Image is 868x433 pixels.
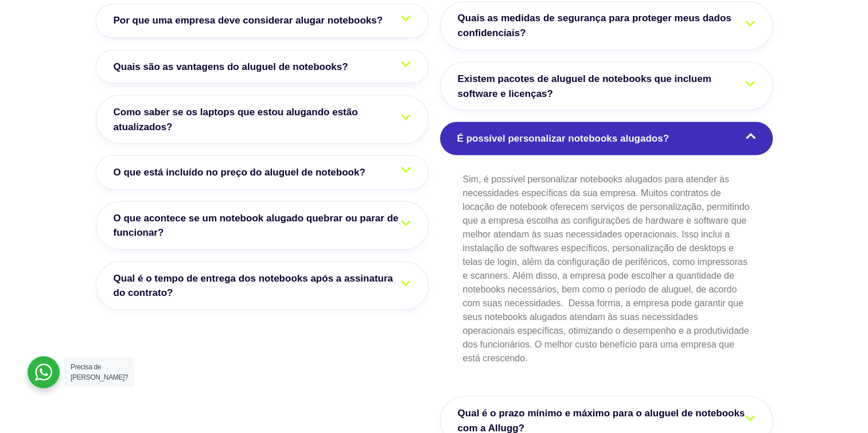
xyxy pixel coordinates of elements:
iframe: Chat Widget [662,287,868,433]
span: Por que uma empresa deve considerar alugar notebooks? [114,13,389,28]
a: O que acontece se um notebook alugado quebrar ou parar de funcionar? [96,201,429,249]
span: Quais são as vantagens do aluguel de notebooks? [114,59,354,74]
span: Como saber se os laptops que estou alugando estão atualizados? [114,104,411,134]
a: O que está incluído no preço do aluguel de notebook? [96,155,429,189]
a: Quais as medidas de segurança para proteger meus dados confidenciais? [440,1,773,50]
a: É possível personalizar notebooks alugados? [440,122,773,155]
span: Quais as medidas de segurança para proteger meus dados confidenciais? [458,11,755,40]
a: Existem pacotes de aluguel de notebooks que incluem software e licenças? [440,61,773,110]
a: Por que uma empresa deve considerar alugar notebooks? [96,3,429,38]
span: Precisa de [PERSON_NAME]? [71,363,128,381]
a: Quais são as vantagens do aluguel de notebooks? [96,49,429,84]
span: O que acontece se um notebook alugado quebrar ou parar de funcionar? [114,210,411,240]
span: Qual é o tempo de entrega dos notebooks após a assinatura do contrato? [114,271,411,300]
p: Sim, é possível personalizar notebooks alugados para atender às necessidades específicas da sua e... [463,172,750,365]
div: Widget de chat [662,287,868,433]
span: Existem pacotes de aluguel de notebooks que incluem software e licenças? [458,71,755,100]
a: Qual é o tempo de entrega dos notebooks após a assinatura do contrato? [96,261,429,310]
a: Como saber se os laptops que estou alugando estão atualizados? [96,95,429,143]
span: É possível personalizar notebooks alugados? [457,131,675,146]
span: O que está incluído no preço do aluguel de notebook? [114,165,371,180]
